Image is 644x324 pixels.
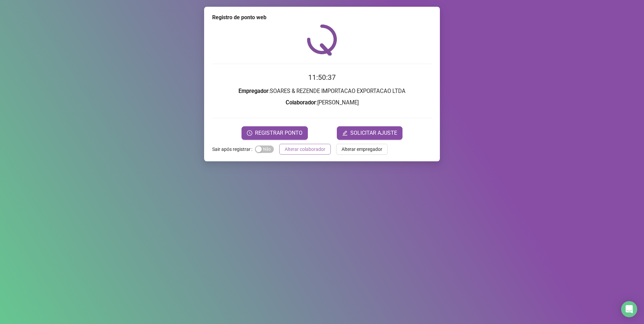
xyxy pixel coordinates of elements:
span: edit [342,130,348,136]
strong: Empregador [238,88,268,94]
h3: : SOARES & REZENDE IMPORTACAO EXPORTACAO LTDA [212,87,432,96]
span: clock-circle [247,130,252,136]
button: editSOLICITAR AJUSTE [337,126,402,140]
time: 11:50:37 [308,73,336,82]
h3: : [PERSON_NAME] [212,98,432,107]
span: Alterar empregador [342,145,382,153]
span: REGISTRAR PONTO [255,129,302,137]
button: Alterar empregador [336,144,388,155]
span: SOLICITAR AJUSTE [350,129,397,137]
div: Open Intercom Messenger [621,301,637,317]
label: Sair após registrar [212,144,255,155]
img: QRPoint [307,24,337,56]
div: Registro de ponto web [212,13,432,22]
span: Alterar colaborador [285,145,325,153]
button: Alterar colaborador [279,144,331,155]
button: REGISTRAR PONTO [241,126,308,140]
strong: Colaborador [286,99,316,106]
